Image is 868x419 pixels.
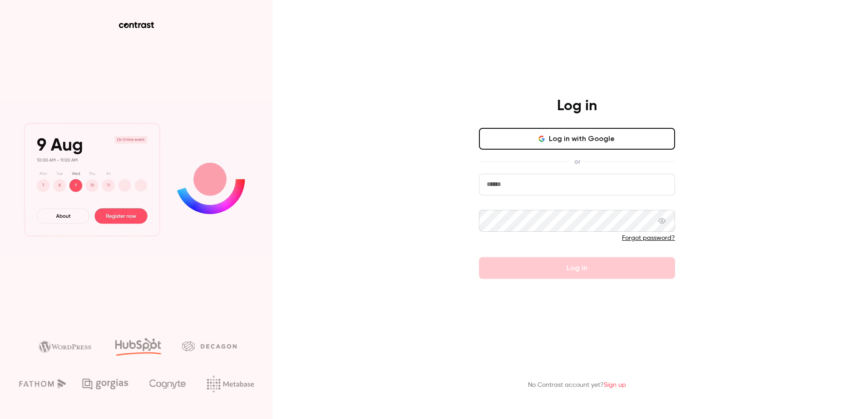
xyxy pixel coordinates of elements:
[479,128,675,150] button: Log in with Google
[528,380,626,390] p: No Contrast account yet?
[622,235,675,241] a: Forgot password?
[182,341,237,351] img: decagon
[570,157,585,166] span: or
[557,97,597,115] h4: Log in
[604,382,626,388] a: Sign up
